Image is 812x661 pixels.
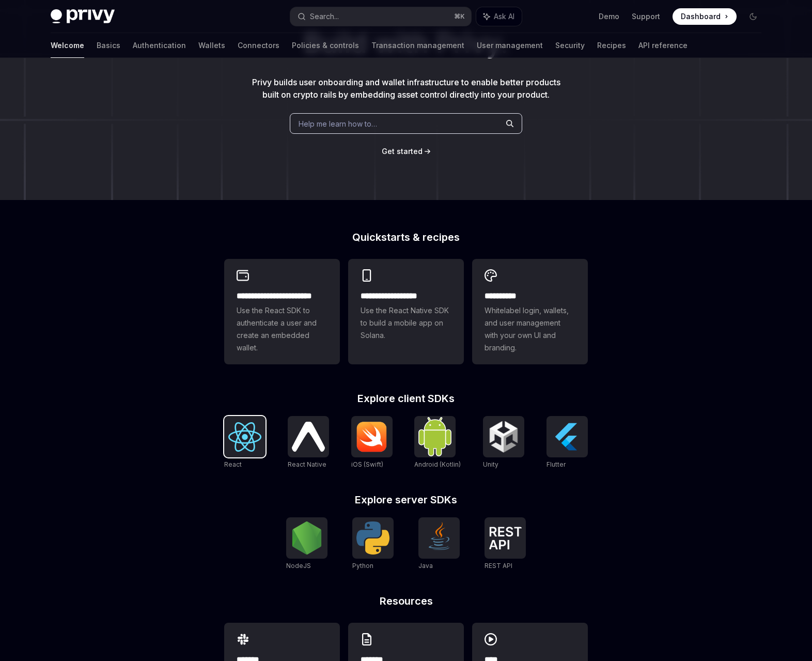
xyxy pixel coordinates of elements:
span: Privy builds user onboarding and wallet infrastructure to enable better products built on crypto ... [252,77,560,100]
span: React [224,460,242,468]
h2: Quickstarts & recipes [224,232,588,242]
a: User management [477,33,543,58]
a: Wallets [198,33,225,58]
button: Search...⌘K [290,7,471,26]
a: Dashboard [673,8,737,25]
a: FlutterFlutter [546,416,588,470]
a: React NativeReact Native [288,416,329,470]
img: Unity [487,420,520,453]
a: UnityUnity [483,416,524,470]
span: Android (Kotlin) [414,460,461,468]
img: React Native [292,422,325,451]
a: **** *****Whitelabel login, wallets, and user management with your own UI and branding. [472,259,588,364]
a: Connectors [238,33,279,58]
a: Demo [599,11,619,22]
img: NodeJS [290,521,323,555]
span: Python [352,562,373,570]
a: Authentication [133,33,186,58]
span: ⌘ K [454,12,465,21]
img: Flutter [551,420,584,453]
img: iOS (Swift) [355,421,388,452]
a: REST APIREST API [485,517,526,571]
span: REST API [485,562,512,570]
span: Use the React Native SDK to build a mobile app on Solana. [361,304,451,342]
a: Get started [382,146,423,157]
a: PythonPython [352,517,394,571]
a: Support [632,11,660,22]
a: Policies & controls [292,33,359,58]
span: Help me learn how to… [299,118,377,129]
span: Flutter [546,460,566,468]
img: dark logo [51,9,115,24]
h2: Explore client SDKs [224,393,588,404]
img: Python [356,521,389,555]
span: Dashboard [681,11,721,22]
span: Get started [382,147,423,156]
a: NodeJSNodeJS [286,517,327,571]
a: **** **** **** ***Use the React Native SDK to build a mobile app on Solana. [348,259,464,364]
a: Transaction management [371,33,464,58]
h2: Resources [224,596,588,606]
a: Welcome [51,33,84,58]
a: Android (Kotlin)Android (Kotlin) [414,416,461,470]
span: NodeJS [286,562,311,570]
a: Recipes [597,33,626,58]
a: iOS (Swift)iOS (Swift) [351,416,393,470]
img: Java [423,521,456,555]
span: Use the React SDK to authenticate a user and create an embedded wallet. [237,304,327,354]
span: iOS (Swift) [351,460,383,468]
h2: Explore server SDKs [224,495,588,505]
a: Security [555,33,585,58]
span: Ask AI [494,11,514,22]
span: Unity [483,460,498,468]
a: ReactReact [224,416,266,470]
img: React [228,422,261,452]
span: React Native [288,460,326,468]
a: API reference [638,33,688,58]
a: JavaJava [418,517,460,571]
button: Ask AI [476,7,522,26]
span: Whitelabel login, wallets, and user management with your own UI and branding. [485,304,575,354]
img: REST API [489,527,522,549]
button: Toggle dark mode [745,8,761,25]
a: Basics [97,33,120,58]
div: Search... [310,10,339,23]
img: Android (Kotlin) [418,417,451,456]
span: Java [418,562,433,570]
